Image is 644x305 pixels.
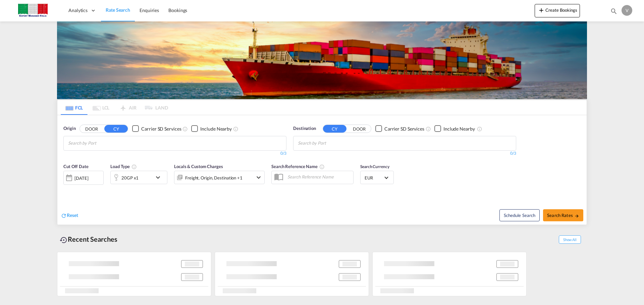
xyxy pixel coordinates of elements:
button: CY [104,125,128,133]
span: Search Currency [360,164,389,169]
md-icon: Your search will be saved by the below given name [319,164,325,169]
md-checkbox: Checkbox No Ink [375,125,424,132]
md-icon: icon-backup-restore [60,236,68,244]
span: Rate Search [106,7,130,13]
md-chips-wrap: Chips container with autocompletion. Enter the text area, type text to search, and then use the u... [297,136,364,149]
div: OriginDOOR CY Checkbox No InkUnchecked: Search for CY (Container Yard) services for all selected ... [57,115,587,225]
button: icon-plus 400-fgCreate Bookings [535,4,580,17]
button: Search Ratesicon-arrow-right [543,209,583,221]
md-icon: icon-chevron-down [255,173,263,181]
div: icon-magnify [610,7,618,17]
span: Cut Off Date [63,164,89,169]
md-icon: icon-information-outline [131,164,137,169]
div: 0/3 [293,151,516,156]
span: Show All [559,235,581,244]
div: Recent Searches [57,232,120,247]
div: Include Nearby [443,126,475,132]
div: Freight Origin Destination Factory Stuffingicon-chevron-down [174,171,265,184]
img: 51022700b14f11efa3148557e262d94e.jpg [10,3,55,18]
div: icon-refreshReset [61,212,78,219]
md-icon: icon-chevron-down [154,173,165,181]
button: CY [323,125,346,133]
div: 20GP x1icon-chevron-down [110,171,167,184]
button: Note: By default Schedule search will only considerorigin ports, destination ports and cut off da... [499,209,540,221]
md-icon: icon-arrow-right [575,214,579,218]
div: Freight Origin Destination Factory Stuffing [185,173,243,182]
md-chips-wrap: Chips container with autocompletion. Enter the text area, type text to search, and then use the u... [67,136,135,149]
span: Destination [293,125,316,132]
span: Search Rates [547,213,579,218]
div: 0/3 [63,151,286,156]
md-datepicker: Select [63,184,68,193]
span: Reset [67,212,78,218]
md-icon: icon-plus 400-fg [537,6,545,14]
md-select: Select Currency: € EUREuro [364,173,390,182]
span: Locals & Custom Charges [174,164,223,169]
span: Load Type [110,164,137,169]
input: Search Reference Name [284,172,353,182]
div: Carrier SD Services [384,126,424,132]
span: Search Reference Name [271,164,325,169]
div: [DATE] [74,175,88,181]
span: Origin [63,125,75,132]
button: DOOR [347,125,371,133]
div: V [622,5,632,16]
md-icon: Unchecked: Search for CY (Container Yard) services for all selected carriers.Checked : Search for... [426,126,431,132]
md-pagination-wrapper: Use the left and right arrow keys to navigate between tabs [61,100,168,115]
md-checkbox: Checkbox No Ink [191,125,232,132]
span: EUR [365,175,383,181]
md-icon: icon-refresh [61,213,67,219]
div: [DATE] [63,171,104,185]
span: Enquiries [140,7,159,13]
md-icon: Unchecked: Ignores neighbouring ports when fetching rates.Checked : Includes neighbouring ports w... [233,126,238,132]
md-checkbox: Checkbox No Ink [132,125,181,132]
md-icon: Unchecked: Ignores neighbouring ports when fetching rates.Checked : Includes neighbouring ports w... [477,126,482,132]
md-icon: Unchecked: Search for CY (Container Yard) services for all selected carriers.Checked : Search for... [182,126,188,132]
md-checkbox: Checkbox No Ink [434,125,475,132]
md-tab-item: FCL [61,100,88,115]
div: 20GP x1 [121,173,139,182]
md-icon: icon-magnify [610,7,618,15]
input: Chips input. [68,138,132,149]
input: Chips input. [298,138,362,149]
button: DOOR [80,125,103,133]
span: Analytics [68,7,88,14]
div: Carrier SD Services [141,126,181,132]
span: Bookings [168,7,187,13]
div: Include Nearby [200,126,232,132]
img: LCL+%26+FCL+BACKGROUND.png [57,21,587,99]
